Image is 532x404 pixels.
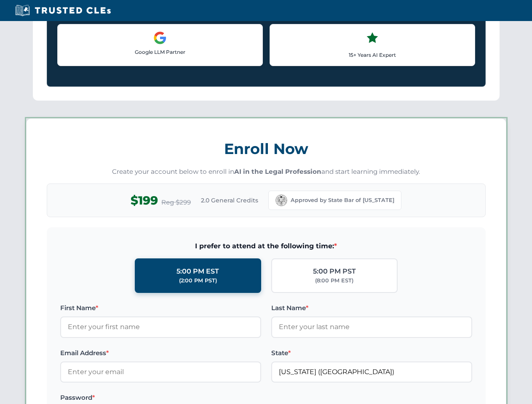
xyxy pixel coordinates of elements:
input: Enter your last name [271,316,472,338]
div: 5:00 PM PST [313,266,356,277]
span: Reg $299 [161,197,191,207]
input: California (CA) [271,361,472,383]
p: Google LLM Partner [64,48,256,56]
input: Enter your first name [60,316,261,338]
label: First Name [60,303,261,313]
div: (2:00 PM PST) [179,276,217,285]
img: California Bar [275,194,287,206]
label: State [271,348,472,358]
label: Password [60,393,261,403]
input: Enter your email [60,361,261,383]
label: Email Address [60,348,261,358]
h3: Enroll Now [47,136,486,162]
p: 15+ Years AI Expert [277,51,468,59]
strong: AI in the Legal Profession [234,167,321,175]
img: Google [153,31,167,45]
img: Trusted CLEs [13,4,113,17]
span: I prefer to attend at the following time: [60,241,472,252]
span: $199 [131,191,158,210]
p: Create your account below to enroll in and start learning immediately. [47,167,486,177]
div: 5:00 PM EST [176,266,219,277]
div: (8:00 PM EST) [315,276,353,285]
label: Last Name [271,303,472,313]
span: 2.0 General Credits [201,196,258,205]
span: Approved by State Bar of [US_STATE] [291,196,394,205]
